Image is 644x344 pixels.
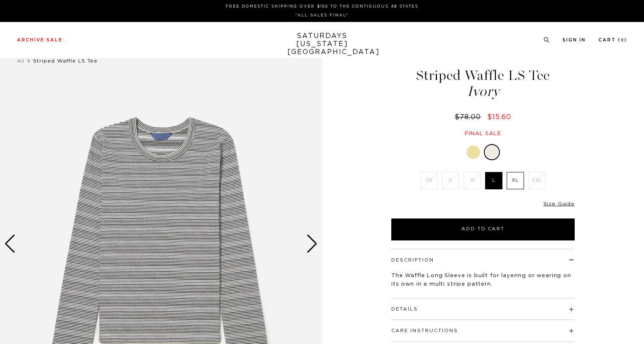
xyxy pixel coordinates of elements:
span: Ivory [390,85,576,98]
small: 0 [621,38,624,42]
a: Sign In [562,38,586,42]
button: Add to Cart [391,218,575,240]
h1: Striped Waffle LS Tee [390,68,576,98]
a: Size Guide [543,201,575,206]
a: All [17,58,25,63]
a: SATURDAYS[US_STATE][GEOGRAPHIC_DATA] [287,32,357,56]
label: XL [507,172,524,189]
label: L [485,172,502,189]
div: Next slide [306,235,318,253]
p: *ALL SALES FINAL* [20,12,624,19]
p: FREE DOMESTIC SHIPPING OVER $150 TO THE CONTIGUOUS 48 STATES [20,3,624,10]
p: The Waffle Long Sleeve is built for layering or wearing on its own in a multi stripe pattern. [391,272,575,289]
a: Cart (0) [598,38,627,42]
a: Archive Sale [17,38,63,42]
span: Striped Waffle LS Tee [33,58,98,63]
div: Final sale [390,130,576,137]
del: $78.00 [455,114,484,120]
div: Previous slide [4,235,16,253]
span: $15.60 [487,114,511,120]
button: Details [391,307,418,311]
button: Description [391,258,434,262]
button: Care Instructions [391,328,458,333]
